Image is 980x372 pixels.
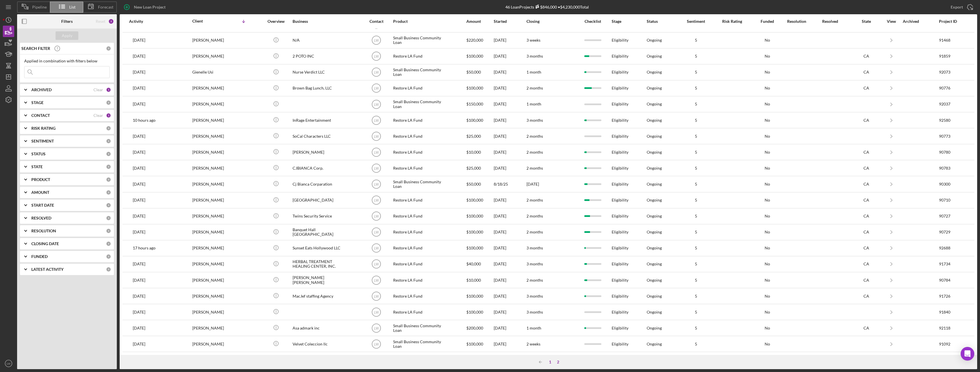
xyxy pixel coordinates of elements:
div: No [754,182,780,186]
b: LATEST ACTIVITY [31,267,64,272]
div: Contact [366,19,387,24]
div: 5 [682,198,710,202]
button: Export [945,1,977,13]
b: PRODUCT [31,177,50,182]
div: Restore LA Fund [393,193,450,208]
span: $100,000 [466,54,483,58]
div: CA [855,70,878,74]
div: 0 [106,254,111,259]
div: Closing [526,19,569,24]
time: 3 months [526,294,543,298]
div: Ongoing [647,134,662,139]
div: Small Business Community Loan [393,97,450,112]
span: $25,000 [466,166,481,170]
div: CA [855,86,878,90]
div: Apply [62,31,72,40]
div: 90729 [939,225,962,240]
div: 0 [106,267,111,272]
div: [PERSON_NAME] [192,257,249,272]
div: 92688 [939,241,962,256]
time: 2025-09-08 19:30 [133,150,145,155]
div: Ongoing [647,118,662,123]
text: LW [374,166,379,170]
div: [PERSON_NAME] [192,81,249,96]
div: Brown Bag Lunch, LLC [293,81,350,96]
time: 2 months [526,150,543,155]
div: Sentiment [682,19,710,24]
div: Project ID [939,19,962,24]
div: Eligibility [612,33,639,48]
div: Funded [754,19,780,24]
span: $10,000 [466,150,481,155]
div: Restore LA Fund [393,129,450,144]
div: Ongoing [647,102,662,106]
div: [PERSON_NAME] [192,273,249,288]
div: No [754,150,780,155]
div: State [855,19,878,24]
div: 0 [106,177,111,182]
div: 90773 [939,129,962,144]
span: $50,000 [466,70,481,74]
div: Started [494,19,519,24]
div: [PERSON_NAME] [192,113,249,128]
b: RESOLVED [31,216,51,220]
div: 92037 [939,97,962,112]
div: [PERSON_NAME] [192,33,249,48]
div: 1 [106,113,111,118]
div: N/A [293,33,350,48]
div: No [754,294,780,298]
span: $220,000 [466,38,483,42]
div: [PERSON_NAME] [192,145,249,160]
div: HERBAL TREATMENT HEALING CENTER, INC. [293,257,350,272]
div: [PERSON_NAME] [PERSON_NAME] [293,273,350,288]
div: 92073 [939,65,962,80]
div: Eligibility [612,193,639,208]
div: Restore LA Fund [393,241,450,256]
span: $150,000 [466,101,483,106]
time: 3 months [526,245,543,250]
span: List [69,5,75,9]
div: [PERSON_NAME] [192,160,249,176]
div: 90783 [939,160,962,176]
div: 5 [682,38,710,42]
div: No [754,86,780,90]
div: [DATE] [494,209,519,224]
div: [DATE] [494,288,519,304]
div: Restore LA Fund [393,288,450,304]
div: CJBIANCA Corp. [293,160,350,176]
b: ARCHIVED [31,88,52,92]
div: Restore LA Fund [393,145,450,160]
div: Ongoing [647,198,662,202]
time: 2 months [526,166,543,170]
div: Small Business Community Loan [393,33,450,48]
text: LW [374,38,379,42]
div: 90776 [939,81,962,96]
div: Eligibility [612,273,639,288]
div: Export [951,1,963,13]
div: Eligibility [612,225,639,240]
div: [PERSON_NAME] [192,176,249,192]
div: 5 [682,70,710,74]
div: Ongoing [647,294,662,298]
div: [DATE] [494,33,519,48]
div: Eligibility [612,288,639,304]
div: Small Business Community Loan [393,65,450,80]
div: [DATE] [494,145,519,160]
div: No [754,214,780,218]
b: STATUS [31,152,46,156]
b: RISK RATING [31,126,56,131]
div: No [754,230,780,234]
div: Twins Security Service [293,209,350,224]
div: [PERSON_NAME] [192,129,249,144]
div: [PERSON_NAME] [192,193,249,208]
div: View [884,19,899,24]
text: LW [374,118,379,122]
time: 1 month [526,101,541,106]
div: [DATE] [494,129,519,144]
div: 5 [682,182,710,186]
b: SEARCH FILTER [21,46,50,51]
div: Product [393,19,450,24]
div: 5 [682,230,710,234]
time: 3 months [526,261,543,266]
div: Ongoing [647,166,662,170]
